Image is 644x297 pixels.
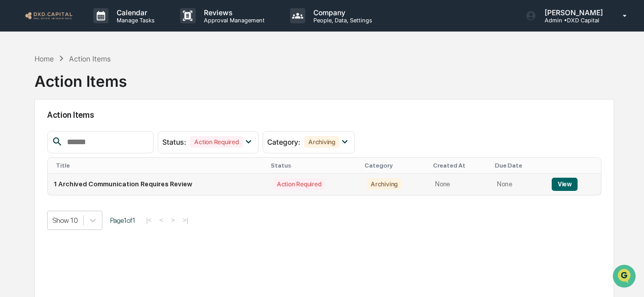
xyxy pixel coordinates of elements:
[271,162,356,169] div: Status
[156,216,166,224] button: <
[196,8,270,17] p: Reviews
[365,162,425,169] div: Category
[48,174,267,195] td: 1 Archived Communication Requires Review
[168,216,178,224] button: >
[69,54,111,63] div: Action Items
[491,174,546,195] td: None
[536,8,608,17] p: [PERSON_NAME]
[34,87,128,95] div: We're available if you need us!
[71,171,123,179] a: Powered byPylon
[433,162,487,169] div: Created At
[305,8,377,17] p: Company
[552,180,578,188] a: View
[143,216,155,224] button: |<
[162,138,186,146] span: Status :
[180,216,191,224] button: >|
[10,148,18,156] div: 🔎
[10,77,28,95] img: 1746055101610-c473b297-6a78-478c-a979-82029cc54cd1
[109,8,160,17] p: Calendar
[429,174,491,195] td: None
[101,172,123,179] span: Pylon
[305,17,377,24] p: People, Data, Settings
[20,127,65,138] span: Preclearance
[536,17,608,24] p: Admin • DXD Capital
[172,80,185,92] button: Start new chat
[267,138,300,146] span: Category :
[34,77,166,87] div: Start new chat
[10,21,185,37] p: How can we help?
[109,17,160,24] p: Manage Tasks
[56,162,263,169] div: Title
[273,178,325,190] div: Action Required
[495,162,542,169] div: Due Date
[24,11,73,20] img: logo
[304,136,339,148] div: Archiving
[34,64,127,90] div: Action Items
[552,178,578,191] button: View
[20,147,64,157] span: Data Lookup
[34,54,54,63] div: Home
[47,110,601,120] h2: Action Items
[196,17,270,24] p: Approval Management
[612,263,639,291] iframe: Open customer support
[84,127,126,138] span: Attestations
[6,143,68,161] a: 🔎Data Lookup
[69,123,130,142] a: 🗄️Attestations
[74,128,82,137] div: 🗄️
[190,136,242,148] div: Action Required
[6,123,69,142] a: 🖐️Preclearance
[110,216,135,224] span: Page 1 of 1
[10,128,18,137] div: 🖐️
[367,178,402,190] div: Archiving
